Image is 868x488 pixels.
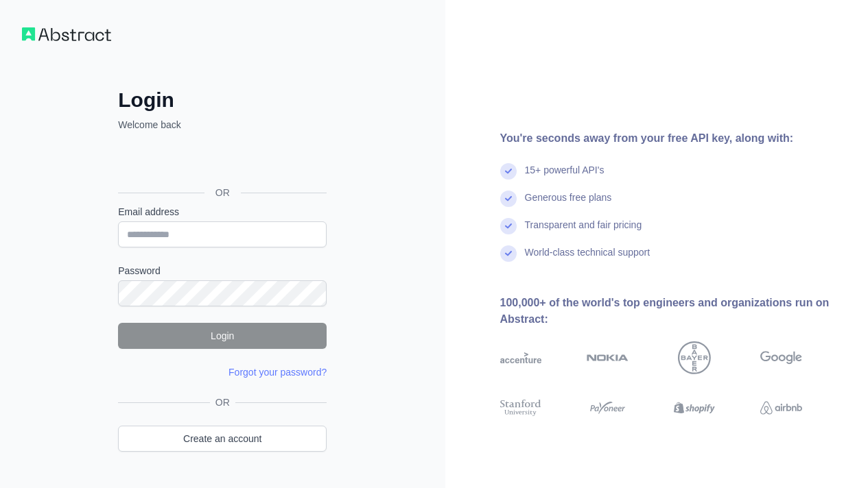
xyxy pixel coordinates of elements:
[228,367,327,378] a: Forgot your password?
[111,147,331,177] iframe: Sign in with Google Button
[118,323,327,349] button: Login
[500,245,517,262] img: check mark
[118,118,327,132] p: Welcome back
[500,130,847,147] div: You're seconds away from your free API key, along with:
[760,341,802,374] img: google
[525,245,650,273] div: World-class technical support
[22,27,111,41] img: Workflow
[500,398,542,418] img: stanford university
[118,205,327,219] label: Email address
[674,398,716,418] img: shopify
[500,295,847,328] div: 100,000+ of the world's top engineers and organizations run on Abstract:
[118,264,327,278] label: Password
[500,341,542,374] img: accenture
[500,218,517,234] img: check mark
[210,395,235,409] span: OR
[587,341,629,374] img: nokia
[678,341,711,374] img: bayer
[525,163,605,191] div: 15+ powerful API's
[500,163,517,180] img: check mark
[500,191,517,207] img: check mark
[587,398,629,418] img: payoneer
[118,88,327,112] h2: Login
[525,191,612,218] div: Generous free plans
[118,426,327,452] a: Create an account
[204,186,241,199] span: OR
[525,218,642,245] div: Transparent and fair pricing
[760,398,802,418] img: airbnb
